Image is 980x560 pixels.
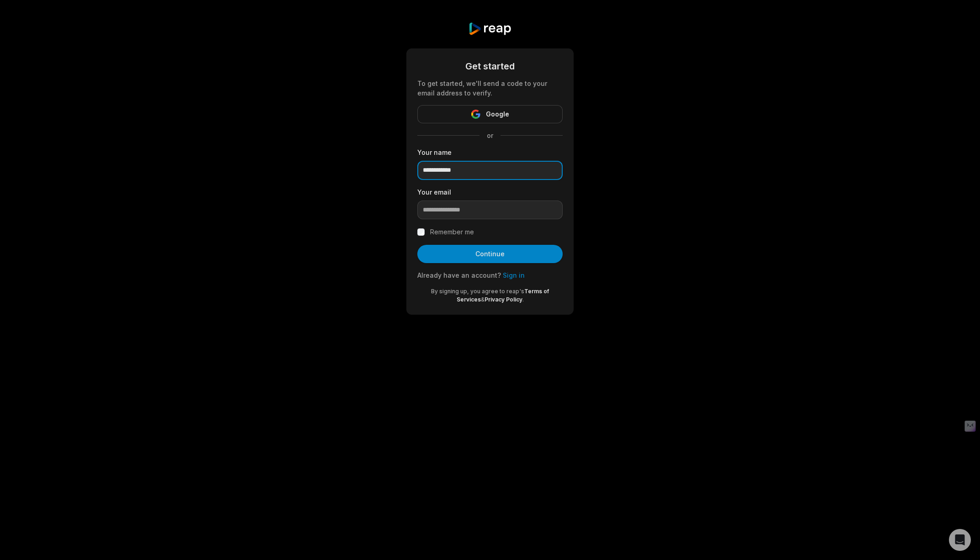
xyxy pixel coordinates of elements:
span: or [479,131,501,140]
a: Sign in [503,271,525,279]
span: Already have an account? [417,271,501,279]
button: Google [417,105,563,123]
span: . [522,296,524,303]
div: Get started [417,59,563,73]
div: To get started, we'll send a code to your email address to verify. [417,79,563,98]
a: Privacy Policy [485,296,522,303]
span: & [481,296,485,303]
button: Continue [417,245,563,263]
label: Remember me [430,227,474,238]
span: Google [486,109,509,120]
label: Your name [417,148,563,157]
span: By signing up, you agree to reap's [431,288,524,295]
div: Open Intercom Messenger [949,529,971,551]
img: reap [468,22,511,36]
label: Your email [417,187,563,197]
